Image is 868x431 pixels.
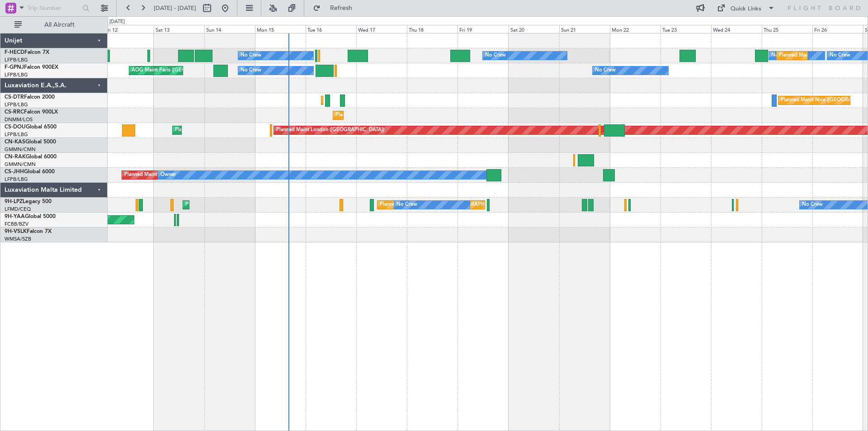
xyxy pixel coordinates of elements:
input: Trip Number [28,1,80,15]
div: Sat 20 [509,25,559,33]
span: CN-KAS [5,139,25,145]
div: Wed 17 [356,25,407,33]
a: WMSA/SZB [5,236,31,242]
a: CS-DTRFalcon 2000 [5,95,55,100]
a: CS-DOUGlobal 6500 [5,124,57,130]
span: CS-JHH [5,169,24,175]
div: Owner [160,168,176,182]
div: Planned Maint [GEOGRAPHIC_DATA] ([GEOGRAPHIC_DATA]) [124,168,267,182]
div: No Crew [241,49,261,62]
span: 9H-VSLK [5,229,27,234]
a: 9H-VSLKFalcon 7X [5,229,52,234]
div: Wed 24 [711,25,762,33]
div: Planned Maint [GEOGRAPHIC_DATA] ([GEOGRAPHIC_DATA]) [175,123,317,137]
div: Sun 14 [204,25,255,33]
span: Refresh [322,5,360,11]
button: Refresh [309,1,363,15]
span: CN-RAK [5,154,26,160]
a: LFPB/LBG [5,71,28,78]
a: LFPB/LBG [5,101,28,108]
button: All Aircraft [10,18,98,32]
div: Fri 26 [812,25,863,33]
a: CN-RAKGlobal 6000 [5,154,57,160]
div: [DATE] [109,18,125,26]
a: LFPB/LBG [5,131,28,138]
div: Fri 12 [103,25,154,33]
div: Tue 16 [306,25,356,33]
a: F-HECDFalcon 7X [5,50,49,55]
span: All Aircraft [24,22,95,28]
div: Thu 18 [407,25,458,33]
a: CS-RRCFalcon 900LX [5,109,58,115]
div: Mon 22 [610,25,660,33]
div: Quick Links [731,5,761,14]
span: F-HECD [5,50,24,55]
div: Tue 23 [660,25,711,33]
div: Mon 15 [255,25,306,33]
span: F-GPNJ [5,65,24,70]
a: GMMN/CMN [5,146,36,153]
div: No Crew [802,198,823,212]
div: No Crew [595,64,616,77]
div: AOG Maint Paris ([GEOGRAPHIC_DATA]) [132,64,226,77]
div: Planned Maint [GEOGRAPHIC_DATA] ([GEOGRAPHIC_DATA]) [335,109,478,122]
a: 9H-LPZLegacy 500 [5,199,52,204]
button: Quick Links [712,1,779,15]
a: LFPB/LBG [5,57,28,63]
div: Planned Maint Cannes ([GEOGRAPHIC_DATA]) [185,198,292,212]
a: 9H-YAAGlobal 5000 [5,214,56,219]
div: No Crew [396,198,417,212]
div: No Crew [241,64,261,77]
a: CS-JHHGlobal 6000 [5,169,55,175]
a: CN-KASGlobal 5000 [5,139,56,145]
div: Sun 21 [559,25,610,33]
a: LFMD/CEQ [5,206,31,213]
span: CS-DOU [5,124,26,130]
div: Fri 19 [458,25,508,33]
a: FCBB/BZV [5,221,28,227]
span: CS-DTR [5,95,24,100]
div: No Crew [771,49,792,62]
span: 9H-LPZ [5,199,23,204]
div: Thu 25 [762,25,812,33]
a: GMMN/CMN [5,161,36,168]
a: F-GPNJFalcon 900EX [5,65,58,70]
div: No Crew [485,49,506,62]
div: Planned Maint London ([GEOGRAPHIC_DATA]) [276,123,384,137]
a: LFPB/LBG [5,176,28,183]
span: 9H-YAA [5,214,25,219]
span: [DATE] - [DATE] [154,4,196,12]
div: No Crew [830,49,850,62]
div: Sat 13 [154,25,204,33]
span: CS-RRC [5,109,24,115]
div: Planned [GEOGRAPHIC_DATA] ([GEOGRAPHIC_DATA]) [380,198,508,212]
a: DNMM/LOS [5,116,33,123]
